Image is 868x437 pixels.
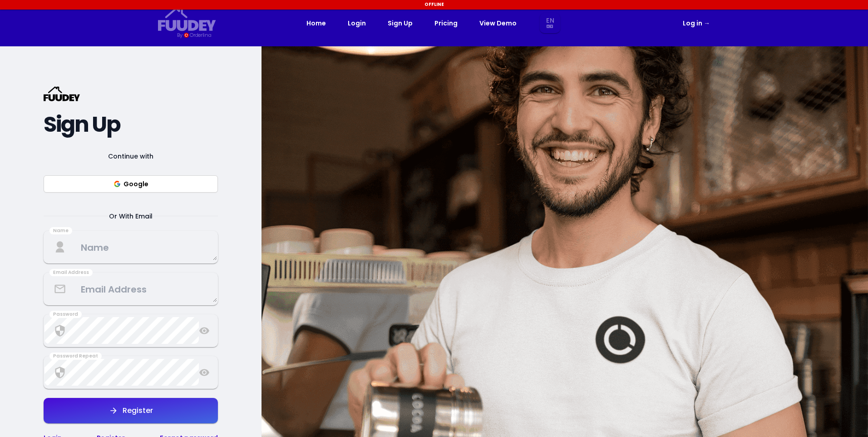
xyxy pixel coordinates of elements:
[49,227,72,234] div: Name
[44,175,218,193] button: Google
[98,211,163,222] span: Or With Email
[190,31,211,39] div: Orderlina
[49,311,82,318] div: Password
[44,116,218,133] h2: Sign Up
[388,18,413,29] a: Sign Up
[434,18,458,29] a: Pricing
[158,7,216,31] svg: {/* Added fill="currentColor" here */} {/* This rectangle defines the background. Its explicit fi...
[479,18,517,29] a: View Demo
[49,269,93,276] div: Email Address
[118,407,153,414] div: Register
[44,86,80,101] svg: {/* Added fill="currentColor" here */} {/* This rectangle defines the background. Its explicit fi...
[177,31,182,39] div: By
[44,398,218,423] button: Register
[306,18,326,29] a: Home
[49,353,102,360] div: Password Repeat
[1,1,867,8] div: Offline
[704,19,710,28] span: →
[683,18,710,29] a: Log in
[97,151,164,162] span: Continue with
[348,18,366,29] a: Login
